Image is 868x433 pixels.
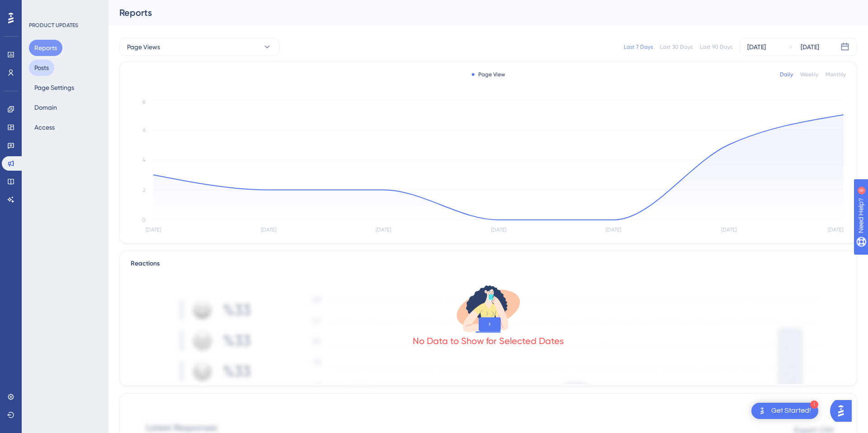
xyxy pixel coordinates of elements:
[63,5,66,12] div: 6
[29,60,54,76] button: Posts
[826,71,846,78] div: Monthly
[143,187,146,193] tspan: 2
[800,71,818,78] div: Weekly
[29,40,62,56] button: Reports
[413,335,564,347] div: No Data to Show for Selected Dates
[29,119,60,135] button: Access
[757,405,768,416] img: launcher-image-alternative-text
[721,227,736,233] tspan: [DATE]
[142,99,146,105] tspan: 8
[119,38,279,56] button: Page Views
[801,42,819,52] div: [DATE]
[830,397,857,424] iframe: UserGuiding AI Assistant Launcher
[828,227,843,233] tspan: [DATE]
[146,227,161,233] tspan: [DATE]
[751,403,818,419] div: Open Get Started! checklist, remaining modules: 1
[376,227,391,233] tspan: [DATE]
[29,99,62,116] button: Domain
[143,127,146,133] tspan: 6
[700,43,732,51] div: Last 90 Days
[472,71,505,78] div: Page View
[142,157,146,163] tspan: 4
[142,217,146,223] tspan: 0
[606,227,621,233] tspan: [DATE]
[261,227,276,233] tspan: [DATE]
[660,43,693,51] div: Last 30 Days
[771,406,811,416] div: Get Started!
[491,227,506,233] tspan: [DATE]
[747,42,766,52] div: [DATE]
[127,42,160,52] span: Page Views
[810,400,818,409] div: 1
[21,2,57,13] span: Need Help?
[131,258,846,269] div: Reactions
[624,43,653,51] div: Last 7 Days
[29,79,80,96] button: Page Settings
[29,22,78,29] div: PRODUCT UPDATES
[119,6,835,19] div: Reports
[780,71,793,78] div: Daily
